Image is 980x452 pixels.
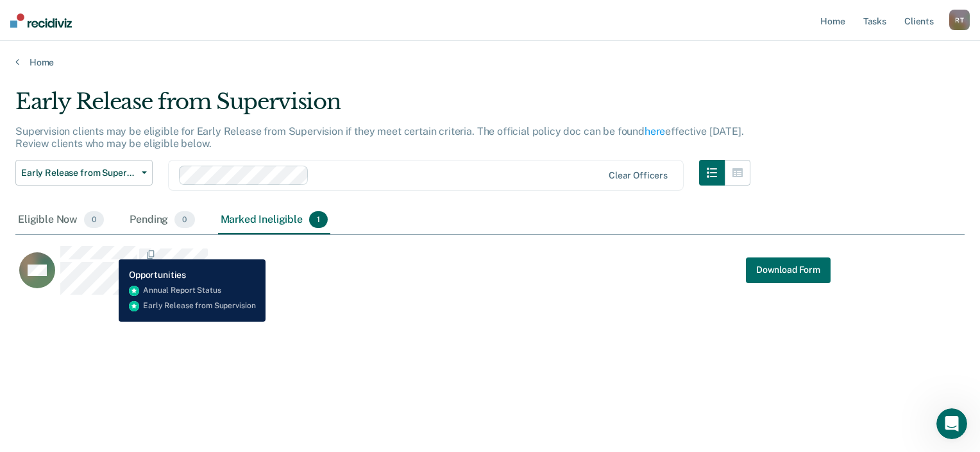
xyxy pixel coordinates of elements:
[15,89,750,125] div: Early Release from Supervision
[15,245,846,297] div: CaseloadOpportunityCell-03910197
[645,125,665,137] a: here
[218,206,331,234] div: Marked Ineligible1
[746,257,831,282] button: Download Form
[15,56,965,68] a: Home
[10,13,72,28] img: Recidiviz
[936,408,967,439] iframe: Intercom live chat
[746,257,831,282] a: Navigate to form link
[949,10,970,30] button: RT
[609,170,668,181] div: Clear officers
[127,206,197,234] div: Pending0
[174,211,194,228] span: 0
[21,168,137,178] span: Early Release from Supervision
[15,206,106,234] div: Eligible Now0
[15,160,153,186] button: Early Release from Supervision
[15,125,744,150] p: Supervision clients may be eligible for Early Release from Supervision if they meet certain crite...
[84,211,104,228] span: 0
[949,10,970,30] div: R T
[309,211,328,228] span: 1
